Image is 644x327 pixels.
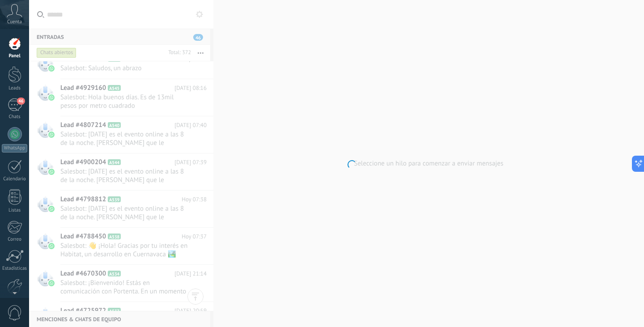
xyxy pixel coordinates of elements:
span: 46 [17,98,25,105]
div: Leads [2,85,28,91]
div: Calendario [2,176,28,182]
span: Cuenta [7,19,22,25]
div: Panel [2,53,28,59]
div: Correo [2,237,28,242]
div: Chats [2,114,28,120]
div: Estadísticas [2,266,28,272]
div: WhatsApp [2,144,27,153]
div: Listas [2,208,28,213]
